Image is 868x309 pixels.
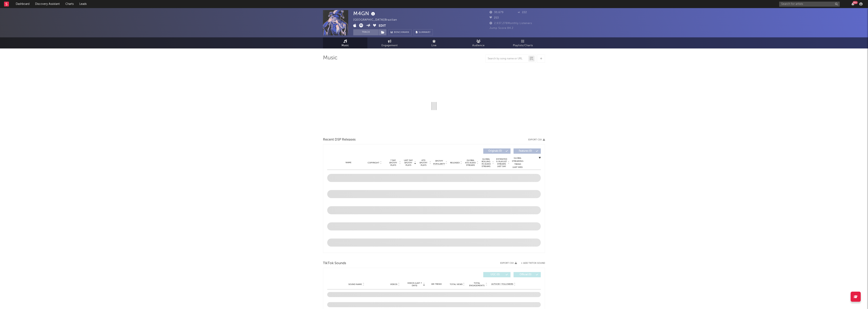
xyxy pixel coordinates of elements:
button: Originals(0) [483,148,511,154]
a: Music [323,37,367,48]
span: 253 [490,17,499,19]
a: Live [412,37,456,48]
button: + Add TikTok Sound [521,262,545,264]
span: Music [342,43,349,48]
span: Total Views [450,283,462,286]
input: Search for artists [779,2,840,7]
button: Track [353,29,378,35]
div: [GEOGRAPHIC_DATA] | Brazilian [353,18,402,22]
span: 7 Day Spotify Plays [388,159,398,166]
span: Recent DSP Releases [323,137,356,142]
span: 222 [517,11,527,14]
button: Export CSV [500,262,517,264]
span: Total Engagements [469,282,485,287]
span: Audience [472,43,485,48]
a: Playlists/Charts [501,37,545,48]
span: Copyright [368,162,379,164]
a: Benchmark [388,29,412,35]
span: Playlists/Charts [513,43,533,48]
a: Audience [456,37,501,48]
span: Jump Score: 84.2 [490,27,513,29]
div: 6M Trend [427,283,446,286]
span: Originals ( 0 ) [486,150,504,152]
span: Author / Followers [491,283,513,286]
span: Spotify Popularity [433,160,445,166]
span: Official ( 0 ) [516,273,535,276]
button: Summary [414,29,433,35]
button: Export CSV [528,139,545,141]
div: Global Streaming Trend (Last 60D) [512,157,524,169]
span: Estimated % Playlist Streams Last Day [496,158,507,168]
button: Features(0) [514,148,541,154]
span: Sound Name [348,283,362,286]
button: + Add TikTok Sound [517,262,545,264]
span: Videos [390,283,397,286]
span: 2,937,278 Monthly Listeners [490,22,532,25]
span: Features ( 0 ) [516,150,535,152]
input: Search by song name or URL [486,57,528,60]
span: TikTok Sounds [323,261,346,266]
span: 30,679 [490,11,504,14]
span: Last Day Spotify Plays [403,159,414,166]
div: Name [335,161,362,164]
button: 99+ [851,2,854,6]
span: Global Rolling 7D Audio Streams [480,158,492,168]
span: Benchmark [394,30,409,35]
button: Official(0) [514,272,541,277]
span: Engagement [382,43,398,48]
button: Edit [379,23,386,28]
span: Live [431,43,437,48]
div: 99 + [853,1,858,4]
span: ATD Spotify Plays [418,159,429,166]
a: Engagement [367,37,412,48]
div: M4GN [353,10,376,17]
span: Global ATD Audio Streams [465,159,476,166]
span: Videos (last 7 days) [406,282,423,287]
span: Released [450,162,460,164]
button: UGC(0) [483,272,511,277]
span: Summary [419,31,431,34]
span: UGC ( 0 ) [486,273,504,276]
